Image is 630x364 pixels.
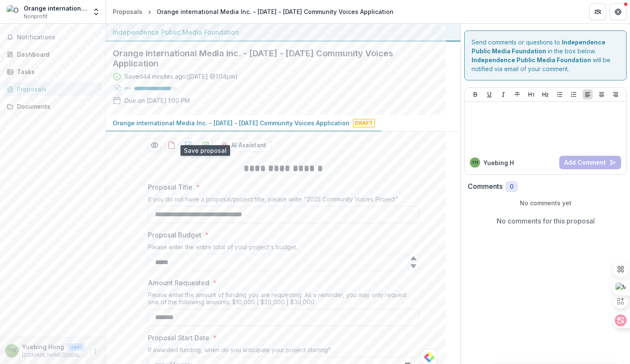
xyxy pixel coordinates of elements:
span: Notifications [17,34,99,41]
img: Orange international Media Inc. [7,5,20,19]
button: Notifications [3,30,102,44]
button: Italicize [498,89,508,99]
span: 0 [510,183,513,190]
div: Independence Public Media Foundation [113,27,454,37]
div: Please enter the amount of funding you are requesting. As a reminder, you may only request one of... [148,291,419,309]
button: Heading 1 [526,89,536,99]
p: 86 % [125,85,131,91]
div: Please enter the entire total of your project's budget. [148,243,419,254]
button: Bullet List [555,89,565,99]
h2: Orange international Media Inc. - [DATE] - [DATE] Community Voices Application [113,48,440,69]
a: Proposals [109,6,146,18]
div: If awarded funding, when do you anticipate your project starting? [148,346,419,357]
button: Align Left [583,89,593,99]
button: Underline [484,89,494,99]
div: Proposals [17,85,95,94]
p: Amount Requested [148,278,209,288]
p: [DOMAIN_NAME][EMAIL_ADDRESS][DOMAIN_NAME] [22,351,87,359]
a: Dashboard [3,47,102,61]
button: More [90,346,100,356]
p: Proposal Start Date [148,333,209,343]
button: Open entity switcher [90,3,102,20]
button: Bold [470,89,480,99]
div: Orange international Media Inc. [24,4,87,13]
button: Align Right [611,89,621,99]
a: Tasks [3,65,102,79]
div: Yuebing Hong [8,348,16,353]
div: Saved 44 minutes ago ( [DATE] @ 1:04pm ) [125,72,238,81]
button: download-proposal [182,138,195,152]
p: Due on [DATE] 1:00 PM [125,96,190,105]
button: download-proposal [199,138,212,152]
div: If you do not have a proposal/project title, please write "2025 Community Voices Project" [148,196,419,206]
span: Nonprofit [24,13,47,20]
div: Orange international Media Inc. - [DATE] - [DATE] Community Voices Application [157,7,394,16]
div: Tasks [17,67,95,76]
div: Yuebing Hong [472,160,478,165]
button: download-proposal [165,138,178,152]
div: Proposals [113,7,142,16]
p: Proposal Title [148,182,192,192]
a: Proposals [3,82,102,96]
strong: Independence Public Media Foundation [472,56,591,63]
button: AI Assistant [216,138,272,152]
div: Documents [17,102,95,111]
button: Heading 2 [540,89,550,99]
h2: Comments [468,182,502,190]
nav: breadcrumb [109,6,397,18]
p: Yuebing H [483,158,514,167]
button: Add Comment [559,156,621,169]
p: Proposal Budget [148,230,201,240]
button: Align Center [597,89,607,99]
div: Dashboard [17,50,95,59]
p: Yuebing Hong [22,342,64,351]
button: Ordered List [569,89,579,99]
button: Strike [512,89,522,99]
p: No comments yet [468,199,623,207]
span: Draft [353,119,375,127]
p: No comments for this proposal [497,216,595,226]
p: User [67,343,85,351]
a: Documents [3,99,102,113]
button: Partners [589,3,606,20]
p: Orange international Media Inc. - [DATE] - [DATE] Community Voices Application [113,119,350,127]
button: Preview 22668481-0cd5-4109-997f-174384af6e09-0.pdf [148,138,161,152]
div: Send comments or questions to in the box below. will be notified via email of your comment. [464,30,627,80]
button: Get Help [610,3,627,20]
